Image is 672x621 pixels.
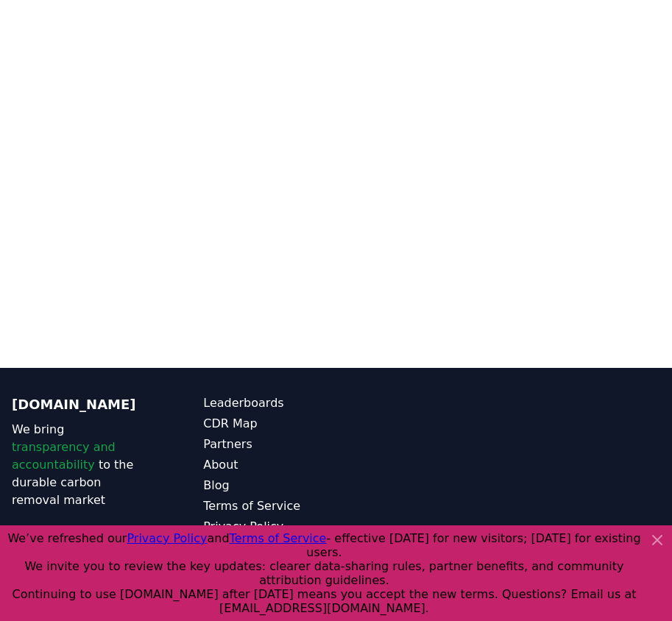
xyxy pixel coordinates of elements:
[203,518,336,536] a: Privacy Policy
[203,477,336,494] a: Blog
[12,421,144,509] p: We bring to the durable carbon removal market
[12,440,116,472] span: transparency and accountability
[203,456,336,474] a: About
[203,497,336,515] a: Terms of Service
[203,436,336,453] a: Partners
[12,394,144,415] p: [DOMAIN_NAME]
[203,394,336,412] a: Leaderboards
[203,415,336,433] a: CDR Map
